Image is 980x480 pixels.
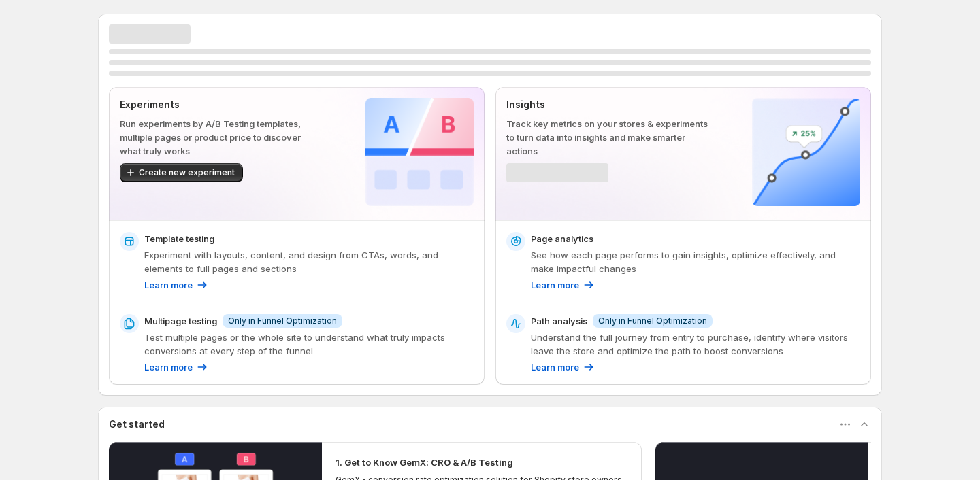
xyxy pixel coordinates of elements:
a: Learn more [531,360,595,374]
p: Experiments [120,98,322,112]
p: Track key metrics on your stores & experiments to turn data into insights and make smarter actions [506,117,708,158]
span: Only in Funnel Optimization [598,315,707,326]
img: Insights [752,98,860,206]
a: Learn more [144,360,209,374]
h3: Get started [109,417,165,431]
p: Test multiple pages or the whole site to understand what truly impacts conversions at every step ... [144,330,474,358]
p: Experiment with layouts, content, and design from CTAs, words, and elements to full pages and sec... [144,248,474,275]
p: Learn more [531,278,579,292]
p: See how each page performs to gain insights, optimize effectively, and make impactful changes [531,248,860,275]
button: Create new experiment [120,163,243,182]
p: Learn more [144,360,193,374]
p: Learn more [144,278,193,292]
span: Create new experiment [139,167,235,178]
p: Understand the full journey from entry to purchase, identify where visitors leave the store and o... [531,330,860,358]
a: Learn more [531,278,595,292]
p: Learn more [531,360,579,374]
a: Learn more [144,278,209,292]
p: Insights [506,98,708,112]
p: Path analysis [531,314,587,328]
span: Only in Funnel Optimization [228,315,337,326]
p: Template testing [144,232,214,245]
img: Experiments [365,98,474,206]
p: Run experiments by A/B Testing templates, multiple pages or product price to discover what truly ... [120,117,322,158]
h2: 1. Get to Know GemX: CRO & A/B Testing [336,456,513,469]
p: Multipage testing [144,314,217,328]
p: Page analytics [531,232,593,245]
